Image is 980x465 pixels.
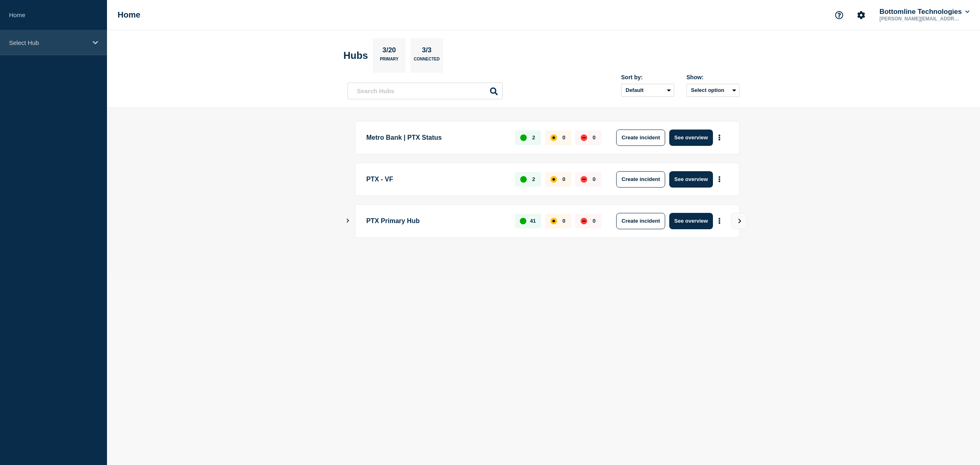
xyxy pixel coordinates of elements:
[616,213,665,229] button: Create incident
[347,83,503,99] input: Search Hubs
[562,176,565,182] p: 0
[346,218,350,224] button: Show Connected Hubs
[530,218,536,224] p: 41
[520,218,526,224] div: up
[592,218,595,224] p: 0
[562,218,565,224] p: 0
[621,84,674,97] select: Sort by
[686,74,739,80] div: Show:
[581,176,587,183] div: down
[562,134,565,141] p: 0
[550,134,557,141] div: affected
[581,134,587,141] div: down
[592,134,595,141] p: 0
[366,171,506,188] p: PTX - VF
[366,213,506,229] p: PTX Primary Hub
[669,213,713,229] button: See overview
[616,130,665,146] button: Create incident
[686,84,739,97] button: Select option
[853,7,870,24] button: Account settings
[532,134,535,141] p: 2
[878,16,963,22] p: [PERSON_NAME][EMAIL_ADDRESS][PERSON_NAME][DOMAIN_NAME]
[731,213,747,229] button: View
[714,130,725,145] button: More actions
[379,46,399,57] p: 3/20
[366,130,506,146] p: Metro Bank | PTX Status
[380,57,399,65] p: Primary
[592,176,595,182] p: 0
[419,46,435,57] p: 3/3
[520,176,527,183] div: up
[520,134,527,141] div: up
[669,130,713,146] button: See overview
[550,218,557,224] div: affected
[878,8,971,16] button: Bottomline Technologies
[532,176,535,182] p: 2
[550,176,557,183] div: affected
[831,7,848,24] button: Support
[343,50,368,61] h2: Hubs
[714,172,725,187] button: More actions
[9,39,87,46] p: Select Hub
[714,213,725,228] button: More actions
[669,171,713,188] button: See overview
[414,57,439,65] p: Connected
[581,218,587,224] div: down
[621,74,674,80] div: Sort by:
[616,171,665,188] button: Create incident
[118,10,140,20] h1: Home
